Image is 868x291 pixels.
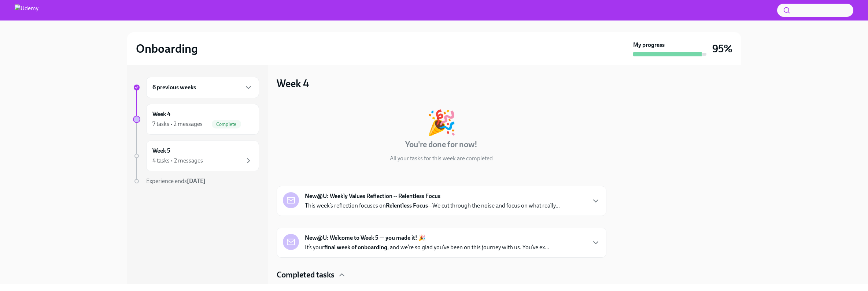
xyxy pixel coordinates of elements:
span: Experience ends [146,178,206,184]
h6: Week 5 [152,147,170,155]
p: It’s your , and we’re so glad you’ve been on this journey with us. You’ve ex... [305,243,549,251]
h2: Onboarding [136,41,198,56]
h3: 95% [712,42,732,55]
a: Week 54 tasks • 2 messages [133,141,259,171]
h6: 6 previous weeks [152,83,196,92]
h4: You're done for now! [405,139,477,150]
p: This week’s reflection focuses on —We cut through the noise and focus on what really... [305,202,560,210]
div: Completed tasks [277,269,606,280]
a: Week 47 tasks • 2 messagesComplete [133,104,259,135]
img: Udemy [15,4,38,16]
strong: New@U: Welcome to Week 5 — you made it! 🎉 [305,234,426,242]
div: 7 tasks • 2 messages [152,120,203,128]
strong: My progress [633,41,665,49]
span: Complete [212,122,241,127]
div: 4 tasks • 2 messages [152,157,203,165]
h4: Completed tasks [277,269,335,280]
strong: final week of onboarding [324,244,387,251]
strong: Relentless Focus [386,202,428,209]
strong: New@U: Weekly Values Reflection -- Relentless Focus [305,192,440,200]
h3: Week 4 [277,77,309,90]
div: 🎉 [426,111,457,135]
h6: Week 4 [152,110,170,118]
div: 6 previous weeks [146,77,259,98]
strong: [DATE] [187,178,206,184]
p: All your tasks for this week are completed [390,154,493,163]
